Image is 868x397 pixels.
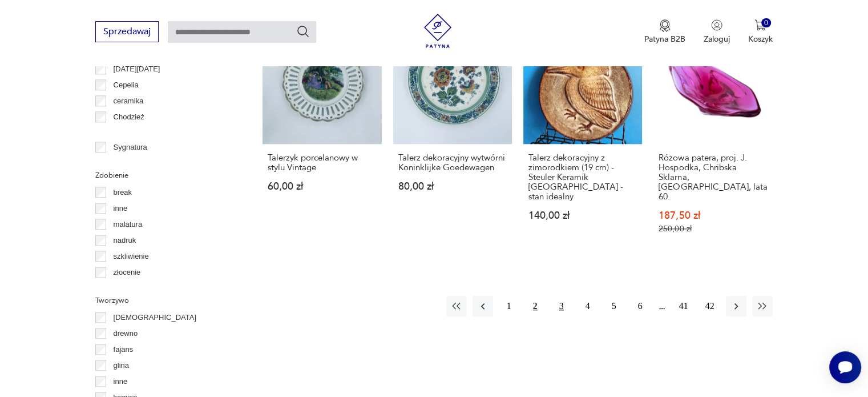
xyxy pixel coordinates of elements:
[114,343,134,356] p: fajans
[659,153,767,202] h3: Różowa patera, proj. J. Hospodka, Chribska Sklarna, [GEOGRAPHIC_DATA], lata 60.
[296,25,310,38] button: Szukaj
[673,296,694,316] button: 41
[829,351,861,383] iframe: Smartsupp widget button
[761,18,771,28] div: 0
[551,296,572,316] button: 3
[528,211,637,220] p: 140,00 zł
[754,19,766,31] img: Ikona koszyka
[525,296,546,316] button: 2
[114,359,129,372] p: glina
[95,29,159,37] a: Sprzedawaj
[114,250,149,263] p: szkliwienie
[114,95,144,107] p: ceramika
[704,19,730,45] button: Zaloguj
[653,25,772,256] a: SaleRóżowa patera, proj. J. Hospodka, Chribska Sklarna, Czechosłowacja, lata 60.Różowa patera, pr...
[528,153,637,202] h3: Talerz dekoracyjny z zimorodkiem (19 cm) - Steuler Keramik [GEOGRAPHIC_DATA] - stan idealny
[114,327,138,340] p: drewno
[630,296,651,316] button: 6
[114,266,141,279] p: złocenie
[95,294,235,307] p: Tworzywo
[700,296,720,316] button: 42
[114,234,136,247] p: nadruk
[523,25,642,256] a: Talerz dekoracyjny z zimorodkiem (19 cm) - Steuler Keramik Germany - stan idealnyTalerz dekoracyj...
[499,296,519,316] button: 1
[114,375,128,388] p: inne
[659,211,767,220] p: 187,50 zł
[748,19,773,45] button: 0Koszyk
[268,182,376,191] p: 60,00 zł
[398,182,507,191] p: 80,00 zł
[95,169,235,182] p: Zdobienie
[268,153,376,173] h3: Talerzyk porcelanowy w stylu Vintage
[659,19,671,32] img: Ikona medalu
[644,19,685,45] a: Ikona medaluPatyna B2B
[114,202,128,215] p: inne
[114,63,160,75] p: [DATE][DATE]
[114,127,142,139] p: Ćmielów
[114,218,143,231] p: malatura
[114,111,144,123] p: Chodzież
[604,296,624,316] button: 5
[711,19,722,31] img: Ikonka użytkownika
[393,25,512,256] a: Talerz dekoracyjny wytwórni Koninklijke GoedewagenTalerz dekoracyjny wytwórni Koninklijke Goedewa...
[398,153,507,173] h3: Talerz dekoracyjny wytwórni Koninklijke Goedewagen
[114,186,132,199] p: break
[578,296,598,316] button: 4
[659,224,767,234] p: 250,00 zł
[263,25,381,256] a: Talerzyk porcelanowy w stylu VintageTalerzyk porcelanowy w stylu Vintage60,00 zł
[644,34,685,45] p: Patyna B2B
[421,14,455,48] img: Patyna - sklep z meblami i dekoracjami vintage
[748,34,773,45] p: Koszyk
[644,19,685,45] button: Patyna B2B
[114,311,196,324] p: [DEMOGRAPHIC_DATA]
[95,21,159,42] button: Sprzedawaj
[704,34,730,45] p: Zaloguj
[114,79,139,91] p: Cepelia
[114,141,147,154] p: Sygnatura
